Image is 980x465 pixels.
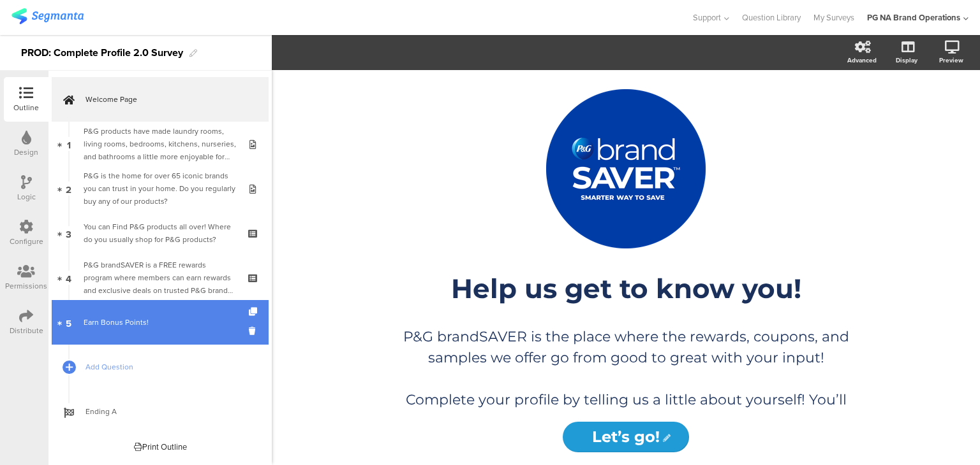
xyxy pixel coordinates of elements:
div: P&G is the home for over 65 iconic brands you can trust in your home. Do you regularly buy any of... [84,169,236,208]
div: Configure [10,236,43,247]
a: 5 Earn Bonus Points! [52,300,269,345]
div: Print Outline [134,441,187,453]
span: 5 [66,315,71,329]
a: Welcome Page [52,77,269,122]
a: 2 P&G is the home for over 65 iconic brands you can trust in your home. Do you regularly buy any ... [52,166,269,211]
div: Permissions [5,280,47,292]
span: Welcome Page [85,93,249,106]
i: Duplicate [249,308,260,316]
span: Support [693,11,721,24]
div: Earn Bonus Points! [84,316,236,329]
span: 4 [66,271,71,285]
a: 3 You can Find P&G products all over! Where do you usually shop for P&G products? [52,211,269,255]
div: You can Find P&G products all over! Where do you usually shop for P&G products? [84,220,236,246]
div: Outline [13,102,39,113]
input: Start [563,422,688,452]
div: Advanced [847,55,877,65]
img: segmanta logo [11,8,84,24]
a: 4 P&G brandSAVER is a FREE rewards program where members can earn rewards and exclusive deals on ... [52,255,269,300]
a: Ending A [52,389,269,434]
a: 1 P&G products have made laundry rooms, living rooms, bedrooms, kitchens, nurseries, and bathroom... [52,122,269,166]
div: PG NA Brand Operations [867,11,960,24]
div: Preview [939,55,963,65]
p: Complete your profile by telling us a little about yourself! You’ll earn [403,389,849,452]
div: Display [896,55,917,65]
p: P&G brandSAVER is the place where the rewards, coupons, and samples we offer go from good to grea... [403,326,849,368]
span: Add Question [85,361,249,373]
div: P&G products have made laundry rooms, living rooms, bedrooms, kitchens, nurseries, and bathrooms ... [84,125,236,163]
i: Delete [249,325,260,337]
span: Ending A [85,405,249,418]
p: Help us get to know you! [390,272,862,305]
span: 1 [67,137,71,151]
div: Distribute [10,325,43,336]
div: PROD: Complete Profile 2.0 Survey [21,43,183,63]
span: 3 [66,226,71,240]
div: P&G brandSAVER is a FREE rewards program where members can earn rewards and exclusive deals on tr... [84,259,236,297]
span: 2 [66,182,71,196]
div: Design [14,147,38,158]
div: Logic [17,191,36,203]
